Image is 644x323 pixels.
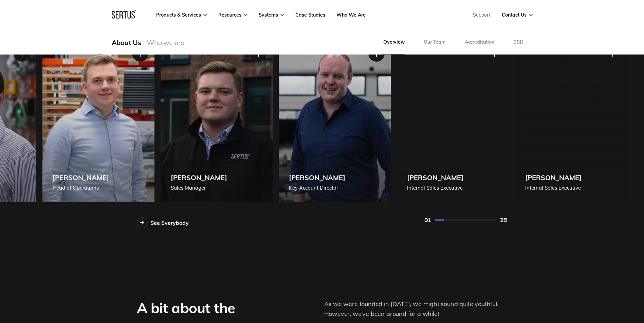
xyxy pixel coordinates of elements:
[53,184,109,192] div: Head of Operations
[414,30,455,55] a: Our Team
[407,184,463,192] div: Internal Sales Executive
[156,12,207,18] a: Products & Services
[137,217,189,228] a: See Everybody
[500,216,507,224] div: 25
[53,173,109,182] div: [PERSON_NAME]
[525,173,582,182] div: [PERSON_NAME]
[522,244,644,323] iframe: Chat Widget
[324,299,508,319] p: As we were founded in [DATE], we might sound quite youthful. However, we’ve been around for a while!
[455,30,504,55] a: Accreditation
[147,38,184,47] div: Who we are
[218,12,247,18] a: Resources
[295,12,325,18] a: Case Studies
[171,184,227,192] div: Sales Manager
[424,216,431,224] div: 01
[289,184,345,192] div: Key Account Director
[525,184,582,192] div: Internal Sales Executive
[289,173,345,182] div: [PERSON_NAME]
[504,30,533,55] a: CSR
[112,38,141,47] div: About Us
[336,12,366,18] a: Who We Are
[259,12,284,18] a: Systems
[473,12,491,18] a: Support
[150,219,189,226] div: See Everybody
[407,173,463,182] div: [PERSON_NAME]
[502,12,533,18] a: Contact Us
[171,173,227,182] div: [PERSON_NAME]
